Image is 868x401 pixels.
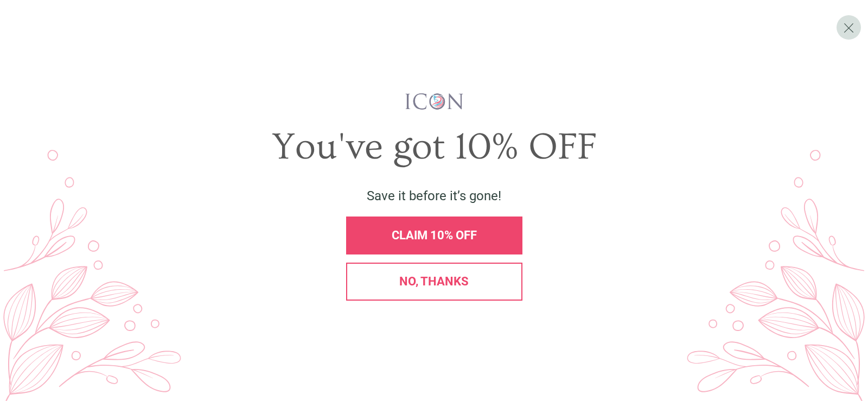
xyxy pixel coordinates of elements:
span: X [843,20,854,36]
span: No, thanks [399,275,469,288]
span: Save it before it’s gone! [367,188,501,203]
span: CLAIM 10% OFF [392,228,477,242]
img: iconwallstickersl_1754656298800.png [404,92,465,111]
span: You've got 10% OFF [272,126,597,168]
